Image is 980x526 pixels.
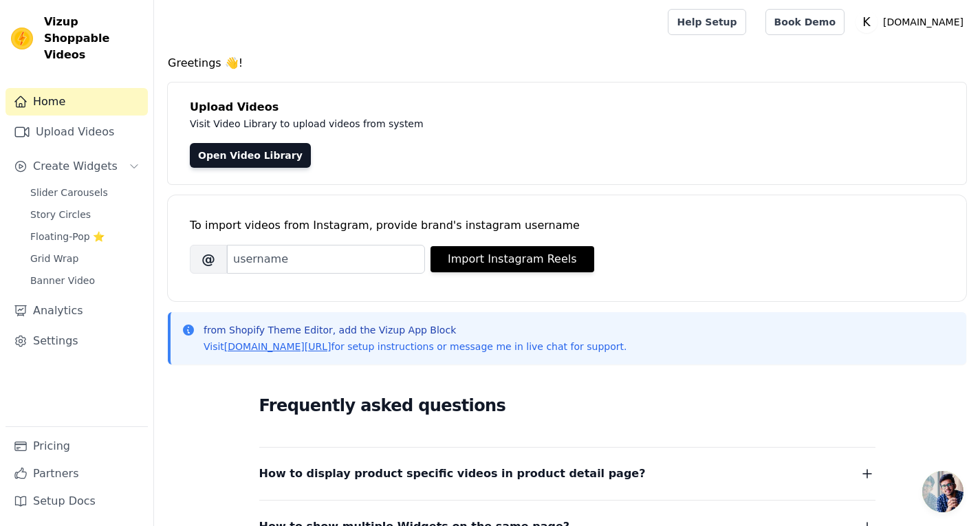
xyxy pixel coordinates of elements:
[862,15,871,29] text: K
[765,9,845,35] a: Book Demo
[668,9,745,35] a: Help Setup
[6,460,148,487] a: Partners
[190,217,944,234] div: To import videos from Instagram, provide brand's instagram username
[30,252,78,265] span: Grid Wrap
[6,88,148,116] a: Home
[33,158,118,175] span: Create Widgets
[190,116,806,132] p: Visit Video Library to upload videos from system
[168,55,966,72] h4: Greetings 👋!
[856,10,969,34] button: K [DOMAIN_NAME]
[878,10,969,34] p: [DOMAIN_NAME]
[431,246,594,272] button: Import Instagram Reels
[259,392,875,419] h2: Frequently asked questions
[6,487,148,515] a: Setup Docs
[190,143,311,168] a: Open Video Library
[259,464,646,483] span: How to display product specific videos in product detail page?
[6,153,148,180] button: Create Widgets
[6,297,148,325] a: Analytics
[22,271,148,290] a: Banner Video
[227,245,425,274] input: username
[922,471,963,512] div: Open chat
[22,227,148,246] a: Floating-Pop ⭐
[11,28,33,50] img: Vizup
[22,205,148,224] a: Story Circles
[224,341,331,352] a: [DOMAIN_NAME][URL]
[30,230,105,243] span: Floating-Pop ⭐
[22,249,148,268] a: Grid Wrap
[204,323,627,337] p: from Shopify Theme Editor, add the Vizup App Block
[6,118,148,146] a: Upload Videos
[6,432,148,460] a: Pricing
[30,186,108,199] span: Slider Carousels
[204,340,627,353] p: Visit for setup instructions or message me in live chat for support.
[22,183,148,202] a: Slider Carousels
[6,327,148,355] a: Settings
[30,208,91,221] span: Story Circles
[30,274,95,287] span: Banner Video
[190,245,227,274] span: @
[259,464,875,483] button: How to display product specific videos in product detail page?
[44,14,142,63] span: Vizup Shoppable Videos
[190,99,944,116] h4: Upload Videos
